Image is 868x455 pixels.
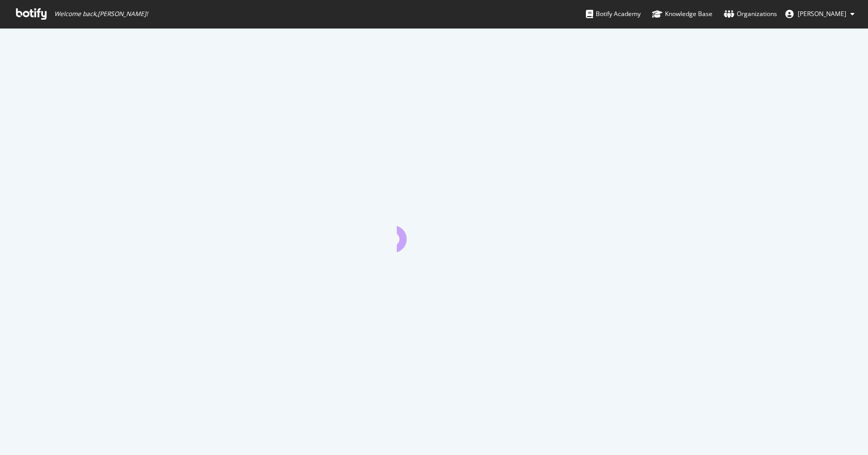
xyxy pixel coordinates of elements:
[397,215,471,252] div: animation
[724,9,777,19] div: Organizations
[798,9,846,18] span: MIke Davis
[777,6,863,22] button: [PERSON_NAME]
[652,9,712,19] div: Knowledge Base
[586,9,641,19] div: Botify Academy
[54,10,148,18] span: Welcome back, [PERSON_NAME] !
